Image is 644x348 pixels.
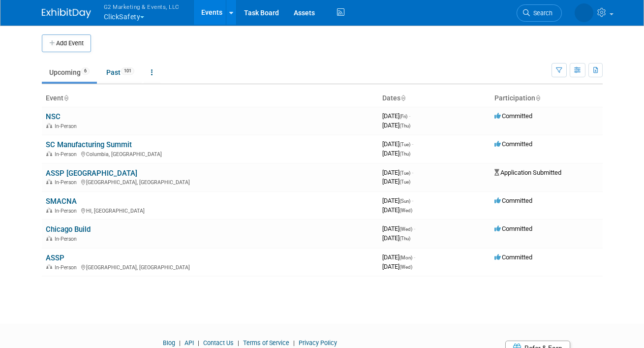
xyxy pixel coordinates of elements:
span: [DATE] [382,150,410,157]
img: In-Person Event [46,236,52,241]
img: Nora McQuillan [575,3,593,22]
span: | [177,339,183,347]
span: (Wed) [399,264,412,270]
a: Chicago Build [46,225,91,234]
span: [DATE] [382,225,415,232]
span: 101 [121,67,134,75]
span: (Thu) [399,151,410,157]
span: (Fri) [399,114,407,119]
span: - [409,112,410,120]
div: [GEOGRAPHIC_DATA], [GEOGRAPHIC_DATA] [46,263,374,271]
img: ExhibitDay [42,8,91,18]
span: Application Submitted [494,169,561,176]
span: Committed [494,140,532,148]
span: - [412,140,413,148]
th: Participation [491,90,603,107]
a: SMACNA [46,197,77,206]
img: In-Person Event [46,123,52,128]
span: In-Person [55,208,80,214]
span: [DATE] [382,178,410,185]
a: Upcoming6 [42,63,97,82]
span: - [412,197,413,204]
span: Committed [494,197,532,204]
a: Search [517,4,562,22]
span: [DATE] [382,206,412,214]
a: Blog [163,339,175,347]
span: In-Person [55,123,80,129]
span: (Tue) [399,179,410,185]
span: (Wed) [399,208,412,213]
a: ASSP [GEOGRAPHIC_DATA] [46,169,137,178]
span: [DATE] [382,234,410,242]
a: Sort by Event Name [63,94,68,102]
span: [DATE] [382,253,415,261]
button: Add Event [42,34,91,52]
a: SC Manufacturing Summit [46,140,132,149]
span: [DATE] [382,122,410,129]
img: In-Person Event [46,264,52,269]
span: (Sun) [399,198,410,204]
span: - [414,225,415,232]
span: Search [530,9,552,17]
span: Committed [494,225,532,232]
span: [DATE] [382,140,413,148]
th: Dates [378,90,491,107]
span: | [195,339,202,347]
div: Columbia, [GEOGRAPHIC_DATA] [46,150,374,158]
img: In-Person Event [46,151,52,156]
a: Contact Us [203,339,234,347]
a: API [184,339,194,347]
span: [DATE] [382,112,410,120]
span: In-Person [55,151,80,158]
span: (Tue) [399,170,410,176]
span: (Tue) [399,142,410,147]
div: [GEOGRAPHIC_DATA], [GEOGRAPHIC_DATA] [46,178,374,186]
div: HI, [GEOGRAPHIC_DATA] [46,206,374,214]
span: In-Person [55,179,80,186]
span: [DATE] [382,197,413,204]
span: [DATE] [382,169,413,176]
a: NSC [46,112,61,121]
span: In-Person [55,236,80,242]
span: G2 Marketing & Events, LLC [104,1,180,12]
span: - [414,253,415,261]
span: [DATE] [382,263,412,270]
span: | [291,339,297,347]
span: - [412,169,413,176]
a: Sort by Participation Type [535,94,540,102]
span: Committed [494,112,532,120]
span: (Wed) [399,226,412,232]
img: In-Person Event [46,208,52,213]
span: (Mon) [399,255,412,260]
th: Event [42,90,378,107]
a: Past101 [99,63,142,82]
a: Terms of Service [243,339,289,347]
span: (Thu) [399,123,410,128]
span: (Thu) [399,236,410,241]
img: In-Person Event [46,179,52,184]
span: Committed [494,253,532,261]
a: Privacy Policy [299,339,337,347]
span: | [235,339,242,347]
a: ASSP [46,253,64,262]
span: In-Person [55,264,80,271]
span: 6 [81,67,90,75]
a: Sort by Start Date [400,94,405,102]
